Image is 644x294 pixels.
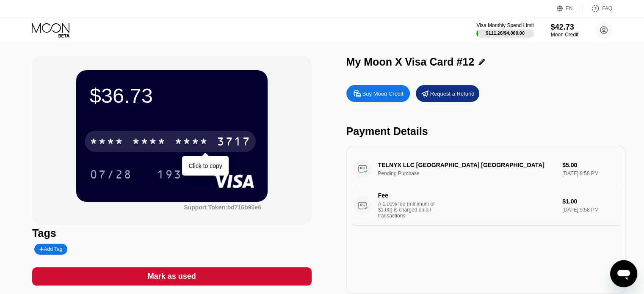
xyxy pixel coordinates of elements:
[150,164,188,185] div: 193
[610,260,637,287] iframe: Button to launch messaging window, conversation in progress
[39,246,62,252] div: Add Tag
[562,198,619,205] div: $1.00
[551,32,578,38] div: Moon Credit
[346,125,625,137] div: Payment Details
[90,169,132,182] div: 07/28
[34,244,67,255] div: Add Tag
[184,204,261,211] div: Support Token: bd716b96e6
[157,169,182,182] div: 193
[346,85,410,102] div: Buy Moon Credit
[566,5,573,11] div: EN
[551,23,578,38] div: $42.73Moon Credit
[353,185,619,226] div: FeeA 1.00% fee (minimum of $1.00) is charged on all transactions$1.00[DATE] 9:58 PM
[217,136,251,149] div: 3717
[378,201,442,219] div: A 1.00% fee (minimum of $1.00) is charged on all transactions
[416,85,479,102] div: Request a Refund
[184,204,261,211] div: Support Token:bd716b96e6
[476,22,533,28] div: Visa Monthly Spend Limit
[486,30,525,36] div: $111.26 / $4,000.00
[602,5,612,11] div: FAQ
[90,84,254,107] div: $36.73
[476,22,533,38] div: Visa Monthly Spend Limit$111.26/$4,000.00
[346,56,474,68] div: My Moon X Visa Card #12
[32,267,311,286] div: Mark as used
[551,23,578,32] div: $42.73
[83,164,138,185] div: 07/28
[362,90,404,97] div: Buy Moon Credit
[583,4,612,13] div: FAQ
[557,4,583,13] div: EN
[188,162,222,169] div: Click to copy
[148,272,196,281] div: Mark as used
[430,90,475,97] div: Request a Refund
[378,192,437,199] div: Fee
[562,207,619,213] div: [DATE] 9:58 PM
[32,227,311,239] div: Tags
